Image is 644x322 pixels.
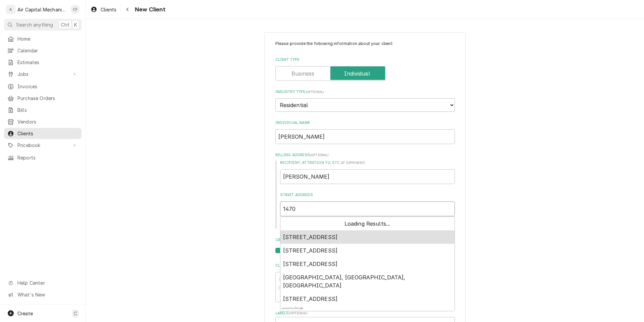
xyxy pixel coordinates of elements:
[283,234,338,240] span: [STREET_ADDRESS]
[17,130,78,137] span: Clients
[283,295,338,302] span: [STREET_ADDRESS]
[280,160,455,184] div: Recipient, Attention To, etc.
[133,5,165,14] span: New Client
[17,106,78,113] span: Bills
[275,263,455,302] div: Client Notes
[275,120,455,126] label: Individual Name
[17,118,78,125] span: Vendors
[88,4,119,15] a: Clients
[282,307,303,310] img: powered_by_google_on_white_hdpi.png
[17,142,68,149] span: Pricebook
[17,59,78,66] span: Estimates
[341,161,365,165] span: ( if different )
[4,19,82,31] button: Search anythingCtrlK
[4,128,82,139] a: Clients
[275,152,455,229] div: Billing Address
[17,47,78,54] span: Calendar
[289,311,308,315] span: ( optional )
[74,310,77,317] span: C
[4,289,82,300] a: Go to What's New
[4,93,82,104] a: Purchase Orders
[280,192,455,229] div: Street Address
[74,21,77,28] span: K
[275,152,455,158] label: Billing Address
[17,71,68,78] span: Jobs
[16,21,53,28] span: Search anything
[17,311,33,316] span: Create
[4,140,82,151] a: Go to Pricebook
[6,5,15,14] div: A
[101,6,116,13] span: Clients
[306,90,324,94] span: ( optional )
[283,274,406,289] span: [GEOGRAPHIC_DATA], [GEOGRAPHIC_DATA], [GEOGRAPHIC_DATA]
[275,120,455,144] div: Individual Name
[275,57,455,81] div: Client Type
[275,89,455,112] div: Industry Type
[280,192,455,198] label: Street Address
[17,6,67,13] div: Air Capital Mechanical
[17,154,78,161] span: Reports
[17,95,78,102] span: Purchase Orders
[17,291,77,298] span: What's New
[17,279,77,286] span: Help Center
[17,35,78,42] span: Home
[61,21,69,28] span: Ctrl
[122,4,133,15] button: Navigate back
[275,57,455,62] label: Client Type
[310,153,329,157] span: ( optional )
[275,311,455,316] label: Labels
[4,45,82,56] a: Calendar
[70,5,80,14] div: Charles Faure's Avatar
[275,41,455,47] p: Please provide the following information about your client:
[4,116,82,127] a: Vendors
[4,68,82,80] a: Go to Jobs
[283,247,338,254] span: [STREET_ADDRESS]
[280,160,455,166] label: Recipient, Attention To, etc.
[275,237,455,255] div: Credit Limit
[275,237,455,243] label: Credit Limit
[4,57,82,68] a: Estimates
[280,217,454,230] div: Loading Results...
[17,83,78,90] span: Invoices
[4,104,82,116] a: Bills
[4,33,82,44] a: Home
[4,81,82,92] a: Invoices
[283,261,338,267] span: [STREET_ADDRESS]
[70,5,80,14] div: CF
[4,277,82,288] a: Go to Help Center
[4,152,82,163] a: Reports
[275,263,455,268] label: Client Notes
[275,89,455,95] label: Industry Type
